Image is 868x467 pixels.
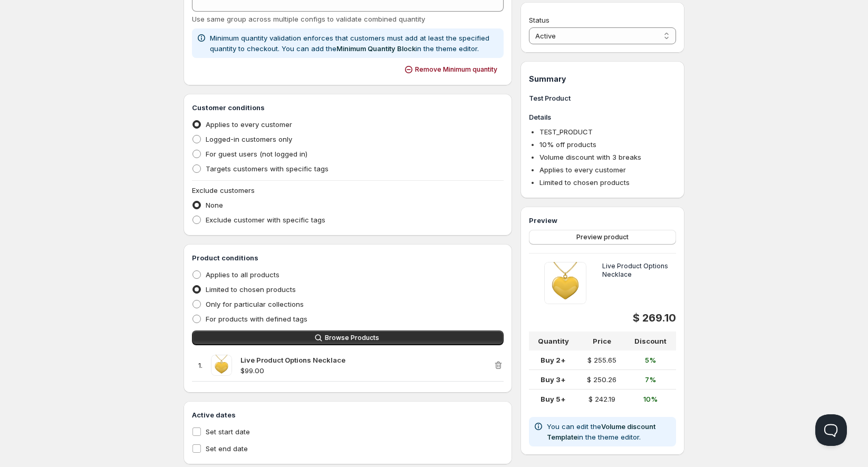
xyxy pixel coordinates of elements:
td: 7% [625,370,676,390]
span: Limited to chosen products [539,178,630,187]
h5: Live Product Options Necklace [602,262,676,304]
span: Exclude customer with specific tags [206,216,325,224]
button: Browse Products [192,330,504,345]
h3: Active dates [192,410,504,420]
iframe: Help Scout Beacon - Open [815,414,847,446]
span: Applies to every customer [206,120,292,129]
span: Logged-in customers only [206,135,292,143]
span: For products with defined tags [206,315,307,323]
span: Set end date [206,444,248,453]
button: Remove Minimum quantity [400,62,504,77]
td: Buy 2+ [529,351,578,370]
a: Volume discount Template [547,422,655,441]
th: Price [578,332,625,351]
span: Set start date [206,427,250,436]
span: Exclude customers [192,186,255,194]
p: 1 . [198,360,202,371]
td: Buy 5+ [529,390,578,409]
img: Live Product Options Necklace [544,262,586,304]
strong: Live Product Options Necklace [240,356,345,364]
span: Applies to all products [206,270,279,279]
th: Discount [625,332,676,351]
td: Buy 3+ [529,370,578,390]
p: You can edit the in the theme editor. [547,421,672,442]
span: Preview product [576,233,629,241]
h3: Preview [529,215,676,226]
p: $99.00 [240,365,493,376]
td: $ 250.26 [578,370,625,390]
span: Remove Minimum quantity [415,65,497,74]
td: 10% [625,390,676,409]
th: Quantity [529,332,578,351]
h1: Summary [529,74,676,84]
span: Browse Products [325,334,379,342]
h3: Product conditions [192,252,504,263]
button: Preview product [529,230,676,245]
img: Live Product Options Necklace [211,355,232,376]
span: Targets customers with specific tags [206,164,329,173]
a: Minimum Quantity Block [336,44,416,53]
td: $ 255.65 [578,351,625,370]
span: TEST_PRODUCT [539,128,593,136]
span: Status [529,16,549,24]
span: Volume discount with 3 breaks [539,153,641,161]
td: $ 242.19 [578,390,625,409]
span: Limited to chosen products [206,285,296,294]
span: Applies to every customer [539,166,626,174]
span: Use same group across multiple configs to validate combined quantity [192,15,425,23]
h3: Test Product [529,93,676,103]
h3: Customer conditions [192,102,504,113]
td: 5% [625,351,676,370]
h3: Details [529,112,676,122]
span: None [206,201,223,209]
div: $ 269.10 [529,313,676,323]
span: Only for particular collections [206,300,304,308]
span: For guest users (not logged in) [206,150,307,158]
p: Minimum quantity validation enforces that customers must add at least the specified quantity to c... [210,33,499,54]
span: 10 % off products [539,140,596,149]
